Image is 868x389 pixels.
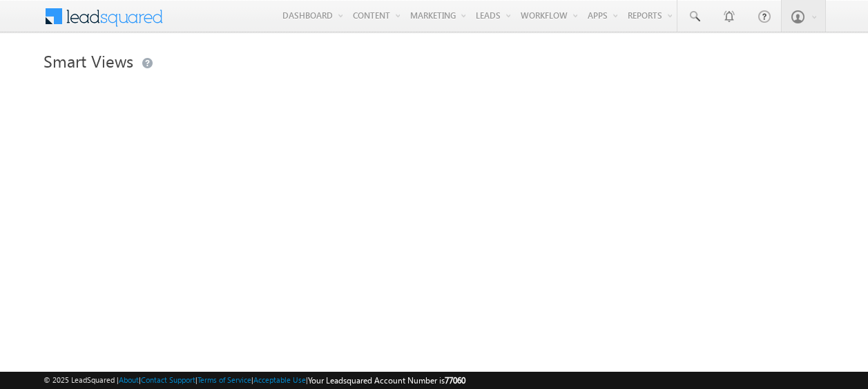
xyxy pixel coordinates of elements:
[253,375,306,384] a: Acceptable Use
[308,375,465,386] span: Your Leadsquared Account Number is
[119,375,139,384] a: About
[197,375,251,384] a: Terms of Service
[141,375,195,384] a: Contact Support
[44,374,465,387] span: © 2025 LeadSquared | | | | |
[44,50,133,72] span: Smart Views
[445,375,465,386] span: 77060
